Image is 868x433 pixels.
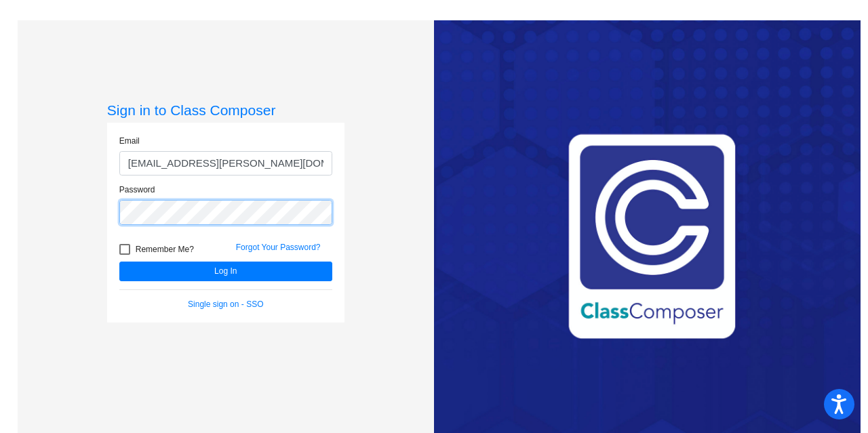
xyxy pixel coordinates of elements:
[119,262,332,281] button: Log In
[136,241,194,257] span: Remember Me?
[107,102,344,119] h3: Sign in to Class Composer
[236,243,321,252] a: Forgot Your Password?
[188,300,263,309] a: Single sign on - SSO
[119,184,155,196] label: Password
[119,135,140,147] label: Email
